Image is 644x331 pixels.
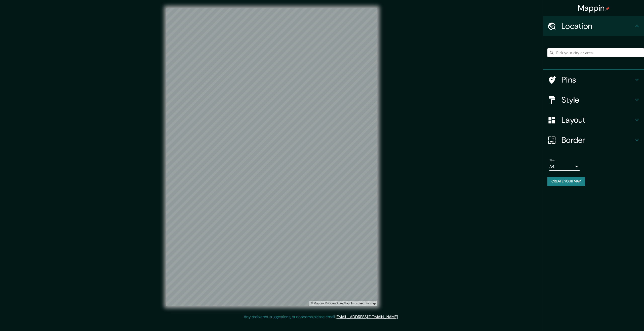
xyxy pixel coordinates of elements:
div: . [398,314,399,320]
h4: Layout [561,115,634,125]
div: . [399,314,400,320]
label: Size [549,158,555,163]
input: Pick your city or area [547,48,644,57]
div: Layout [543,110,644,130]
img: pin-icon.png [606,7,610,11]
h4: Location [561,21,634,31]
div: Border [543,130,644,150]
h4: Mappin [578,3,610,13]
button: Create your map [547,177,585,186]
h4: Border [561,135,634,145]
div: Style [543,90,644,110]
div: A4 [549,163,580,171]
a: [EMAIL_ADDRESS][DOMAIN_NAME] [336,314,398,319]
a: Mapbox [311,302,325,305]
h4: Pins [561,75,634,85]
div: Pins [543,70,644,90]
a: Map feedback [351,302,376,305]
a: OpenStreetMap [325,302,350,305]
canvas: Map [166,8,377,306]
h4: Style [561,95,634,105]
div: Location [543,16,644,36]
p: Any problems, suggestions, or concerns please email . [244,314,398,320]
